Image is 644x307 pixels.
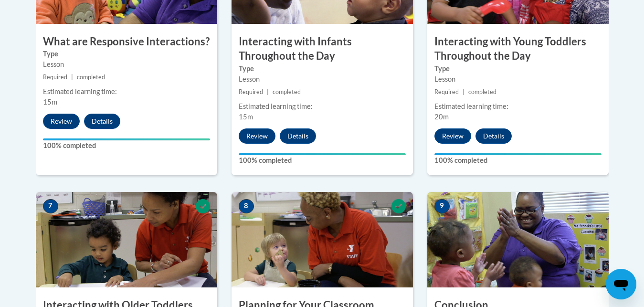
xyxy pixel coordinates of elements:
button: Details [475,128,512,144]
button: Review [43,114,80,129]
span: 15m [43,98,57,106]
span: | [71,74,73,81]
span: Required [434,88,459,95]
span: 15m [239,113,253,121]
img: Course Image [36,192,217,287]
label: Type [43,49,210,59]
h3: Interacting with Infants Throughout the Day [232,34,413,64]
div: Estimated learning time: [434,101,602,112]
button: Details [84,114,120,129]
button: Details [280,128,316,144]
iframe: Button to launch messaging window [606,269,636,299]
div: Estimated learning time: [43,86,210,97]
h3: What are Responsive Interactions? [36,34,217,49]
span: | [463,88,465,95]
label: 100% completed [434,155,602,166]
div: Lesson [239,74,406,85]
div: Your progress [434,153,602,155]
span: Required [239,88,263,95]
span: completed [468,88,496,95]
h3: Interacting with Young Toddlers Throughout the Day [427,34,609,64]
span: | [267,88,269,95]
div: Lesson [43,59,210,70]
button: Review [434,128,471,144]
label: 100% completed [239,155,406,166]
span: completed [273,88,301,95]
label: 100% completed [43,140,210,151]
span: 9 [434,199,450,213]
div: Lesson [434,74,602,85]
button: Review [239,128,275,144]
span: completed [77,74,105,81]
span: 7 [43,199,58,213]
img: Course Image [232,192,413,287]
label: Type [239,64,406,74]
span: 8 [239,199,254,213]
span: Required [43,74,67,81]
img: Course Image [427,192,609,287]
div: Estimated learning time: [239,101,406,112]
div: Your progress [43,138,210,140]
span: 20m [434,113,449,121]
label: Type [434,64,602,74]
div: Your progress [239,153,406,155]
